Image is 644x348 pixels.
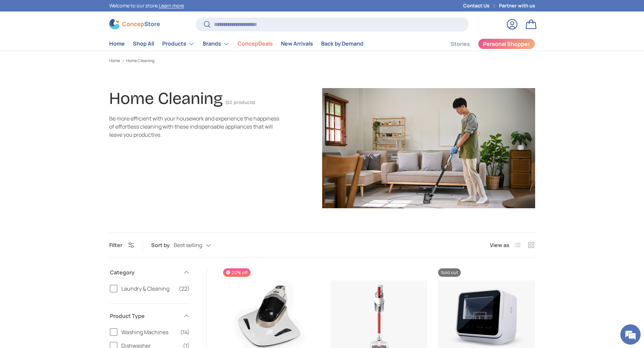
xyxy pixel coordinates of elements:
a: Home [109,37,125,50]
label: Sort by [151,241,174,249]
a: Home [109,59,120,63]
a: Home Cleaning [126,59,154,63]
a: Back by Demand [321,37,363,50]
span: Product Type [110,312,179,320]
img: ConcepStore [109,19,160,29]
span: View as [490,241,509,249]
a: Partner with us [499,2,535,9]
nav: Secondary [434,37,535,51]
button: Filter [109,241,135,249]
div: Be more efficient with your housework and experience the happiness of effortless cleaning with th... [109,114,284,139]
a: Personal Shopper [478,38,535,49]
span: Best selling [174,242,202,248]
summary: Category [110,260,190,285]
span: Category [110,268,179,276]
span: (22 products) [225,100,255,105]
summary: Products [158,37,199,51]
a: Learn more [159,2,184,9]
h1: Home Cleaning [109,88,223,108]
span: Filter [109,241,122,249]
span: 20% off [223,268,251,277]
img: Home Cleaning [322,88,535,208]
span: (22) [179,285,190,293]
span: Sold out [438,268,461,277]
span: (14) [180,328,190,336]
summary: Brands [199,37,234,51]
nav: Breadcrumbs [109,58,535,64]
a: Shop All [133,37,154,50]
span: Washing Machines [121,328,176,336]
a: New Arrivals [281,37,313,50]
a: Stories [451,37,470,51]
a: ConcepDeals [238,37,273,50]
summary: Product Type [110,304,190,328]
button: Best selling [174,239,224,251]
p: Welcome to our store. [109,2,184,9]
nav: Primary [109,37,363,51]
a: Contact Us [463,2,499,9]
span: Laundry & Cleaning [121,285,175,293]
span: Personal Shopper [483,41,530,47]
